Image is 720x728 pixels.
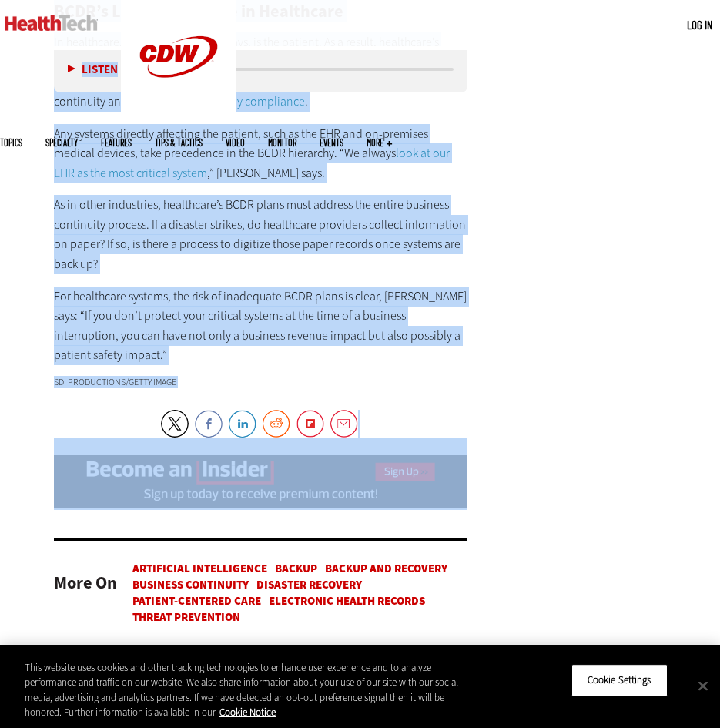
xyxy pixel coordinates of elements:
[54,288,467,364] span: For healthcare systems, the risk of inadequate BCDR plans is clear, [PERSON_NAME] says: “If you d...
[571,664,668,696] button: Cookie Settings
[367,138,392,147] span: More
[687,17,712,33] div: User menu
[686,669,720,703] button: Close
[101,138,132,147] a: Features
[54,377,467,387] div: SDI Productions/Getty Image
[132,593,261,609] a: Patient-Centered Care
[269,593,425,609] a: Electronic Health Records
[5,15,98,31] img: Home
[256,577,362,592] a: Disaster Recovery
[132,577,249,592] a: Business Continuity
[687,18,712,32] a: Log in
[207,165,325,181] span: ,” [PERSON_NAME] says.
[54,145,450,181] a: look at our EHR as the most critical system
[320,138,343,147] a: Events
[268,138,296,147] a: MonITor
[54,196,466,272] span: As in other industries, healthcare’s BCDR plans must address the entire business continuity proce...
[25,660,471,720] div: This website uses cookies and other tracking technologies to enhance user experience and to analy...
[155,138,203,147] a: Tips & Tactics
[219,706,276,719] a: More information about your privacy
[226,138,245,147] a: Video
[132,609,240,625] a: Threat Prevention
[132,561,267,576] a: Artificial Intelligence
[275,561,317,576] a: Backup
[121,102,236,118] a: CDW
[45,138,78,147] span: Specialty
[325,561,447,576] a: Backup and Recovery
